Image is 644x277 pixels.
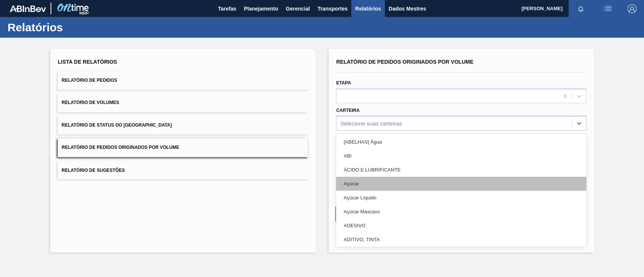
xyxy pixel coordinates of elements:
font: Dados Mestres [389,6,426,12]
font: Açúcar Líquido [344,195,377,200]
font: ADESIVO [344,223,366,228]
font: Relatório de Volumes [61,100,119,106]
button: Relatório de Sugestões [58,161,308,179]
font: Açúcar Mascavo [344,209,380,214]
font: Tarefas [218,6,237,12]
font: Lista de Relatórios [58,59,117,65]
font: Relatório de Pedidos Originados por Volume [61,145,179,150]
font: [PERSON_NAME] [521,6,563,11]
button: Relatório de Pedidos Originados por Volume [58,138,308,157]
button: Relatório de Volumes [58,93,308,112]
button: Relatório de Status do [GEOGRAPHIC_DATA] [58,116,308,135]
font: [ABELHAS] Água [344,139,382,145]
img: ações do usuário [603,4,612,13]
font: Relatórios [8,21,63,34]
button: Relatório de Pedidos [58,71,308,90]
font: ÁCIDO E LUBRIFICANTE [344,167,401,173]
img: TNhmsLtSVTkK8tSr43FrP2fwEKptu5GPRR3wAAAABJRU5ErkJggg== [10,5,46,12]
font: Relatório de Sugestões [61,167,125,173]
font: Relatório de Pedidos [61,78,117,83]
font: Relatório de Pedidos Originados por Volume [336,59,473,65]
font: Etapa [336,80,351,86]
font: Carteira [336,108,360,113]
font: Gerencial [286,6,310,12]
font: Planejamento [244,6,278,12]
font: Relatórios [355,6,381,12]
font: Relatório de Status do [GEOGRAPHIC_DATA] [61,122,172,128]
font: ABI [344,153,352,159]
img: Sair [627,4,636,13]
font: ADITIVO, TINTA [344,237,380,242]
button: Limpar [335,207,457,222]
font: Açúcar [344,181,359,187]
font: Transportes [317,6,347,12]
button: Notificações [569,3,593,14]
font: Selecione suas carteiras [340,120,402,127]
